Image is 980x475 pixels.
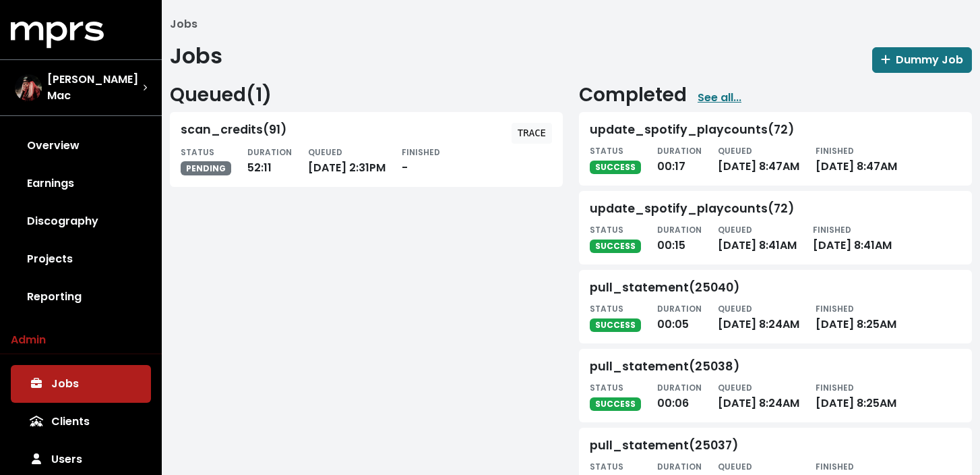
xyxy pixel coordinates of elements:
[813,224,851,235] small: FINISHED
[402,144,440,176] div: -
[11,165,151,202] a: Earnings
[590,224,623,235] small: STATUS
[816,142,897,175] div: [DATE] 8:47AM
[657,303,702,314] small: DURATION
[402,146,440,158] small: FINISHED
[590,461,623,472] small: STATUS
[816,382,854,393] small: FINISHED
[579,84,687,107] h2: Completed
[657,461,702,472] small: DURATION
[181,146,214,158] small: STATUS
[657,221,702,254] div: 00:15
[590,161,641,174] span: SUCCESS
[590,397,641,411] span: SUCCESS
[512,123,552,144] button: TRACE
[718,224,752,235] small: QUEUED
[170,84,563,107] h2: Queued ( 1 )
[657,300,702,333] div: 00:05
[881,52,963,67] span: Dummy Job
[657,382,702,393] small: DURATION
[590,202,794,216] div: update_spotify_playcounts(72)
[170,16,197,32] li: Jobs
[11,403,151,441] a: Clients
[657,145,702,157] small: DURATION
[247,146,292,158] small: DURATION
[15,74,42,101] img: The selected account / producer
[816,303,854,314] small: FINISHED
[718,382,752,393] small: QUEUED
[518,128,546,138] tt: TRACE
[718,145,752,157] small: QUEUED
[590,318,641,332] span: SUCCESS
[813,221,892,254] div: [DATE] 8:41AM
[11,26,104,42] a: mprs logo
[11,127,151,165] a: Overview
[590,360,739,374] div: pull_statement(25038)
[657,224,702,235] small: DURATION
[718,300,799,333] div: [DATE] 8:24AM
[816,461,854,472] small: FINISHED
[590,382,623,393] small: STATUS
[11,202,151,240] a: Discography
[170,16,972,32] nav: breadcrumb
[657,379,702,412] div: 00:06
[590,240,641,253] span: SUCCESS
[816,145,854,157] small: FINISHED
[590,123,794,137] div: update_spotify_playcounts(72)
[590,145,623,157] small: STATUS
[718,221,797,254] div: [DATE] 8:41AM
[872,47,972,73] button: Dummy Job
[590,303,623,314] small: STATUS
[170,43,222,69] h1: Jobs
[11,240,151,278] a: Projects
[718,379,799,412] div: [DATE] 8:24AM
[657,142,702,175] div: 00:17
[718,303,752,314] small: QUEUED
[308,144,386,176] div: [DATE] 2:31PM
[11,278,151,316] a: Reporting
[816,379,896,412] div: [DATE] 8:25AM
[718,461,752,472] small: QUEUED
[816,300,896,333] div: [DATE] 8:25AM
[590,281,739,295] div: pull_statement(25040)
[181,123,286,138] div: scan_credits(91)
[181,161,231,175] span: PENDING
[718,142,799,175] div: [DATE] 8:47AM
[308,146,342,158] small: QUEUED
[247,144,292,176] div: 52:11
[47,72,143,104] span: [PERSON_NAME] Mac
[590,439,738,453] div: pull_statement(25037)
[698,90,741,106] a: See all...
